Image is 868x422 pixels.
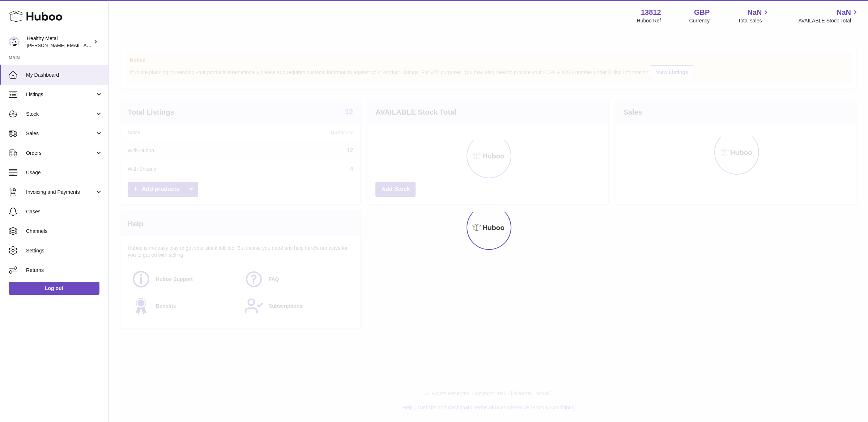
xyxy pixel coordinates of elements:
span: My Dashboard [26,72,103,78]
span: Sales [26,130,95,137]
span: NaN [837,8,851,17]
strong: GBP [694,8,710,17]
span: Listings [26,91,95,98]
span: Cases [26,208,103,215]
span: Settings [26,247,103,254]
strong: 13812 [641,8,661,17]
span: [PERSON_NAME][EMAIL_ADDRESS][DOMAIN_NAME] [27,42,145,48]
a: NaN Total sales [738,8,770,24]
div: Huboo Ref [637,17,661,24]
span: AVAILABLE Stock Total [798,17,859,24]
a: NaN AVAILABLE Stock Total [798,8,859,24]
div: Healthy Metal [27,35,92,49]
span: Usage [26,169,103,176]
div: Currency [689,17,710,24]
span: Stock [26,111,95,118]
img: jose@healthy-metal.com [9,37,20,47]
a: Log out [9,282,99,295]
span: Total sales [738,17,770,24]
span: Orders [26,150,95,157]
span: Channels [26,228,103,235]
span: Invoicing and Payments [26,189,95,196]
span: NaN [747,8,762,17]
span: Returns [26,267,103,274]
